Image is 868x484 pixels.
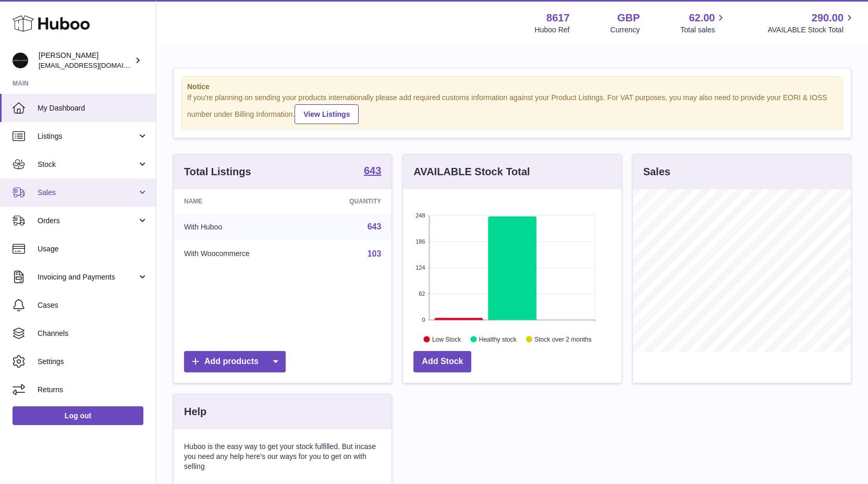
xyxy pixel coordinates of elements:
[38,160,137,170] span: Stock
[479,335,517,343] text: Healthy stock
[546,11,570,25] strong: 8617
[187,82,837,92] strong: Notice
[535,25,570,35] div: Huboo Ref
[184,405,206,419] h3: Help
[767,25,855,35] span: AVAILABLE Stock Total
[38,300,148,310] span: Cases
[184,442,381,471] p: Huboo is the easy way to get your stock fulfilled. But incase you need any help here's our ways f...
[413,351,471,372] a: Add Stock
[38,329,148,338] span: Channels
[38,272,137,282] span: Invoicing and Payments
[419,291,425,297] text: 62
[432,335,461,343] text: Low Stock
[415,264,425,271] text: 124
[689,11,715,25] span: 62.00
[38,103,148,113] span: My Dashboard
[38,131,137,141] span: Listings
[174,213,309,240] td: With Huboo
[13,53,28,68] img: hello@alfredco.com
[617,11,640,25] strong: GBP
[643,165,670,179] h3: Sales
[364,165,381,176] strong: 643
[174,240,309,268] td: With Woocommerce
[680,11,727,35] a: 62.00 Total sales
[422,317,425,323] text: 0
[39,61,153,69] span: [EMAIL_ADDRESS][DOMAIN_NAME]
[184,165,251,179] h3: Total Listings
[187,93,837,124] div: If you're planning on sending your products internationally please add required customs informati...
[368,222,382,231] a: 643
[184,351,286,372] a: Add products
[38,188,137,198] span: Sales
[38,357,148,367] span: Settings
[812,11,843,25] span: 290.00
[415,238,425,245] text: 186
[610,25,640,35] div: Currency
[295,104,359,124] a: View Listings
[38,385,148,395] span: Returns
[13,406,143,425] a: Log out
[413,165,530,179] h3: AVAILABLE Stock Total
[368,249,382,258] a: 103
[364,165,381,178] a: 643
[174,189,309,213] th: Name
[680,25,727,35] span: Total sales
[309,189,392,213] th: Quantity
[39,51,132,70] div: [PERSON_NAME]
[415,212,425,219] text: 248
[38,244,148,254] span: Usage
[767,11,855,35] a: 290.00 AVAILABLE Stock Total
[38,216,137,226] span: Orders
[535,335,592,343] text: Stock over 2 months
